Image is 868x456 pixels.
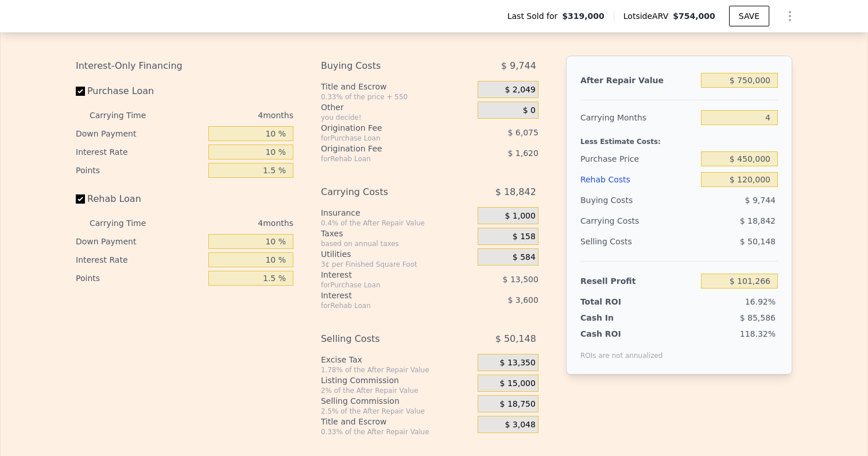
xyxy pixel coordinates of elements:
[580,296,652,307] div: Total ROI
[580,190,696,211] div: Buying Costs
[76,232,204,251] div: Down Payment
[321,269,449,280] div: Interest
[321,260,473,269] div: 3¢ per Finished Square Foot
[513,252,536,263] span: $ 584
[507,295,538,305] span: $ 3,600
[745,297,776,306] span: 16.92%
[321,228,473,239] div: Taxes
[321,81,473,92] div: Title and Escrow
[495,329,536,349] span: $ 50,148
[580,231,696,252] div: Selling Costs
[500,358,536,368] span: $ 13,350
[580,107,696,128] div: Carrying Months
[500,399,536,410] span: $ 18,750
[507,149,538,158] span: $ 1,620
[623,10,673,22] span: Lotside ARV
[580,271,696,291] div: Resell Profit
[778,5,801,28] button: Show Options
[501,56,536,76] span: $ 9,744
[76,251,204,269] div: Interest Rate
[76,189,204,209] label: Rehab Loan
[90,214,164,232] div: Carrying Time
[90,106,164,124] div: Carrying Time
[505,85,535,95] span: $ 2,049
[76,81,204,102] label: Purchase Loan
[321,134,449,143] div: for Purchase Loan
[580,149,696,169] div: Purchase Price
[76,161,204,180] div: Points
[580,70,696,91] div: After Repair Value
[321,122,449,134] div: Origination Fee
[76,143,204,161] div: Interest Rate
[321,182,449,202] div: Carrying Costs
[76,124,204,143] div: Down Payment
[321,248,473,260] div: Utilities
[321,239,473,248] div: based on annual taxes
[745,196,776,205] span: $ 9,744
[740,329,776,338] span: 118.32%
[76,269,204,287] div: Points
[562,10,604,22] span: $319,000
[513,232,536,242] span: $ 158
[321,354,473,365] div: Excise Tax
[580,340,663,360] div: ROIs are not annualized
[321,280,449,290] div: for Purchase Loan
[580,312,652,324] div: Cash In
[169,106,293,124] div: 4 months
[321,301,449,310] div: for Rehab Loan
[740,216,776,225] span: $ 18,842
[495,182,536,202] span: $ 18,842
[321,56,449,76] div: Buying Costs
[580,328,663,340] div: Cash ROI
[729,6,769,26] button: SAVE
[740,313,776,322] span: $ 85,586
[500,379,536,389] span: $ 15,000
[505,211,535,221] span: $ 1,000
[321,102,473,113] div: Other
[321,427,473,436] div: 0.33% of the After Repair Value
[507,128,538,137] span: $ 6,075
[507,10,563,22] span: Last Sold for
[76,56,293,76] div: Interest-Only Financing
[673,11,715,21] span: $754,000
[321,395,473,407] div: Selling Commission
[321,386,473,395] div: 2% of the After Repair Value
[321,143,449,154] div: Origination Fee
[580,169,696,190] div: Rehab Costs
[503,275,538,284] span: $ 13,500
[321,219,473,228] div: 0.4% of the After Repair Value
[321,113,473,122] div: you decide!
[523,106,536,116] span: $ 0
[321,407,473,416] div: 2.5% of the After Repair Value
[580,211,652,231] div: Carrying Costs
[321,329,449,349] div: Selling Costs
[321,92,473,102] div: 0.33% of the price + 550
[505,420,535,430] span: $ 3,048
[321,416,473,427] div: Title and Escrow
[321,375,473,386] div: Listing Commission
[321,365,473,375] div: 1.78% of the After Repair Value
[321,154,449,163] div: for Rehab Loan
[580,128,778,149] div: Less Estimate Costs:
[321,207,473,219] div: Insurance
[321,290,449,301] div: Interest
[76,194,85,204] input: Rehab Loan
[76,87,85,96] input: Purchase Loan
[169,214,293,232] div: 4 months
[740,237,776,246] span: $ 50,148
